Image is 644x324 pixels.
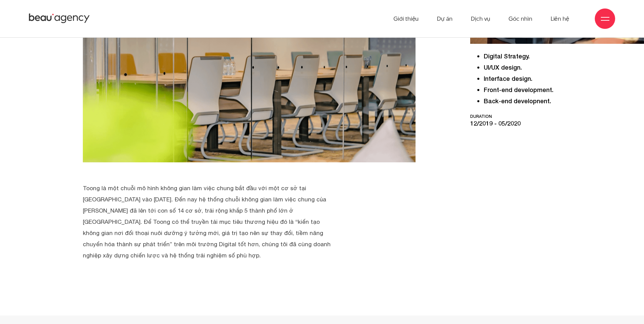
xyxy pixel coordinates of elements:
[484,84,644,95] li: Front-end development.
[484,95,644,107] li: Back-end developnent.
[484,51,644,62] li: Digital Strategy.
[484,62,644,73] li: UI/UX design.
[470,113,644,119] span: DURATION
[83,183,331,261] p: Toong là một chuỗi mô hình không gian làm việc chung bắt đầu với một cơ sở tại [GEOGRAPHIC_DATA] ...
[484,73,644,84] li: Interface design.
[470,113,644,128] p: 12/2019 - 05/2020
